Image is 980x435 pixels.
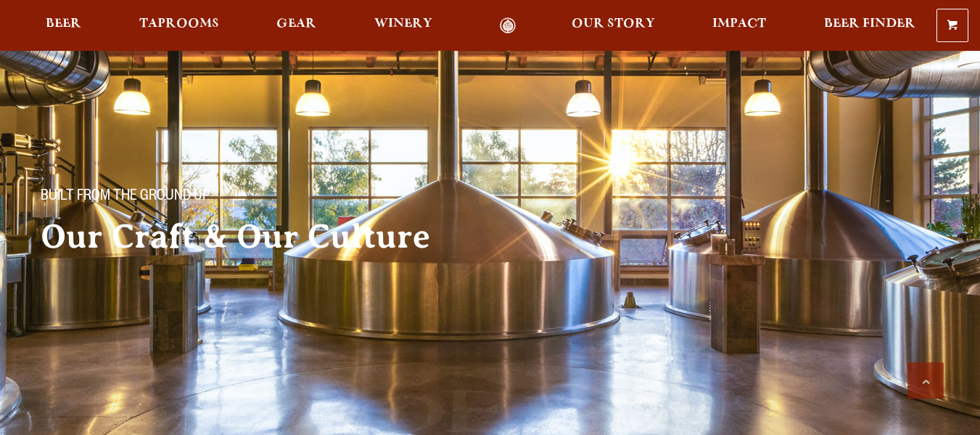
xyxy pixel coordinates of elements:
[562,17,664,34] a: Our Story
[481,17,535,34] a: Odell Home
[703,17,775,34] a: Impact
[712,18,766,30] span: Impact
[41,219,493,255] h2: Our Craft & Our Culture
[815,17,925,34] a: Beer Finder
[374,18,432,30] span: Winery
[907,362,944,399] a: Scroll to top
[139,18,219,30] span: Taprooms
[46,18,81,30] span: Beer
[41,188,210,207] span: Built From The Ground Up
[36,17,91,34] a: Beer
[824,18,915,30] span: Beer Finder
[365,17,442,34] a: Winery
[276,18,316,30] span: Gear
[572,18,655,30] span: Our Story
[130,17,228,34] a: Taprooms
[267,17,326,34] a: Gear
